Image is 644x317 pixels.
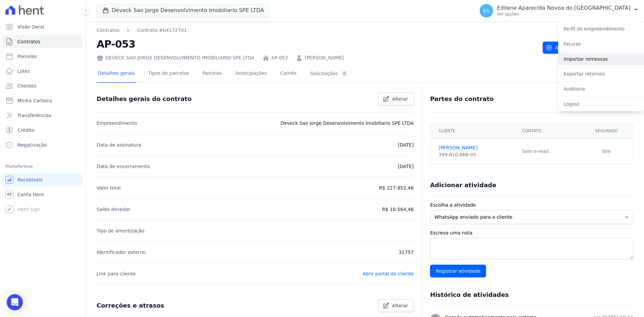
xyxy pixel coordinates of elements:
nav: Breadcrumb [97,27,187,34]
a: Tipos de parcelas [147,65,191,83]
a: Solicitações0 [309,65,350,83]
a: Crédito [3,123,83,137]
a: Alterar [378,93,414,105]
a: Faturas [558,38,644,50]
p: R$ 227.852,46 [379,184,414,192]
span: Contratos [17,38,40,45]
p: Tipo de amortização [97,227,145,235]
p: Ver opções [497,11,631,17]
a: AP-053 [271,54,288,61]
p: Deveck Sao Jorge Desenvolvimento Imobiliario SPE LTDA [280,119,414,127]
div: 0 [340,70,348,77]
a: Carnês [279,65,298,83]
div: Solicitações [310,70,348,77]
a: Detalhes gerais [97,65,136,83]
p: R$ 10.564,46 [382,205,414,213]
label: Escreva uma nota [430,229,633,236]
button: Ativo [543,42,581,54]
p: [DATE] [398,141,414,149]
th: Contato [518,123,580,139]
nav: Breadcrumb [97,27,537,34]
a: Minha Carteira [3,94,83,107]
p: Data de assinatura [97,141,141,149]
a: Antecipações [234,65,268,83]
a: Clientes [3,79,83,93]
a: Contrato #b41727d1 [137,27,187,34]
a: Importar remessas [558,53,644,65]
span: Transferências [17,112,51,119]
a: Auditoria [558,83,644,95]
p: Link para cliente [97,270,136,278]
p: Empreendimento [97,119,137,127]
span: Ativo [546,42,567,54]
span: Alterar [392,302,408,309]
h2: AP-053 [97,37,537,52]
span: Lotes [17,68,30,74]
div: 399.610.868-05 [438,151,514,158]
a: Parcelas [3,50,83,63]
a: Conta Hent [3,188,83,201]
input: Registrar atividade [430,265,486,277]
p: Edilene Aparecida Novoa do [GEOGRAPHIC_DATA] [497,5,631,11]
a: Parcelas [201,65,223,83]
label: Escolha a atividade [430,202,633,209]
a: Contratos [97,27,119,34]
a: Logout [558,98,644,110]
h3: Detalhes gerais do contrato [97,95,192,103]
span: Parcelas [17,53,37,60]
a: Abrir portal do cliente [362,271,414,276]
button: Deveck Sao Jorge Desenvolvimento Imobiliario SPE LTDA [97,4,270,17]
h3: Partes do contrato [430,95,494,103]
p: Identificador externo [97,248,146,256]
span: EA [483,8,489,13]
div: Open Intercom Messenger [7,294,23,310]
a: Perfil do empreendimento [558,23,644,35]
span: Crédito [17,127,35,134]
a: Negativação [3,138,83,152]
p: [DATE] [398,162,414,170]
p: Valor total [97,184,121,192]
span: Minha Carteira [17,97,52,104]
a: [PERSON_NAME] [438,144,514,151]
a: [PERSON_NAME] [305,54,343,61]
span: Conta Hent [17,191,44,198]
span: Recebíveis [17,176,43,183]
th: Segurado [580,123,633,139]
p: Data de encerramento [97,162,150,170]
p: 31757 [399,248,414,256]
span: Visão Geral [17,23,44,30]
a: Lotes [3,64,83,78]
span: Negativação [17,142,47,148]
span: Clientes [17,83,36,89]
span: Alterar [392,96,408,102]
a: Visão Geral [3,20,83,34]
button: EA Edilene Aparecida Novoa do [GEOGRAPHIC_DATA] Ver opções [474,1,644,20]
h3: Adicionar atividade [430,181,496,189]
h3: Correções e atrasos [97,302,164,310]
a: Alterar [378,299,414,312]
a: Recebíveis [3,173,83,187]
div: DEVECK SAO JORGE DESENVOLVIMENTO IMOBILIARIO SPE LTDA [97,54,255,61]
th: Cliente [430,123,518,139]
a: Contratos [3,35,83,48]
a: Exportar retornos [558,68,644,80]
td: Sem e-mail. [518,139,580,164]
div: Plataformas [5,162,80,170]
td: Sim [580,139,633,164]
a: Transferências [3,109,83,122]
p: Saldo devedor [97,205,130,213]
h3: Histórico de atividades [430,291,508,299]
